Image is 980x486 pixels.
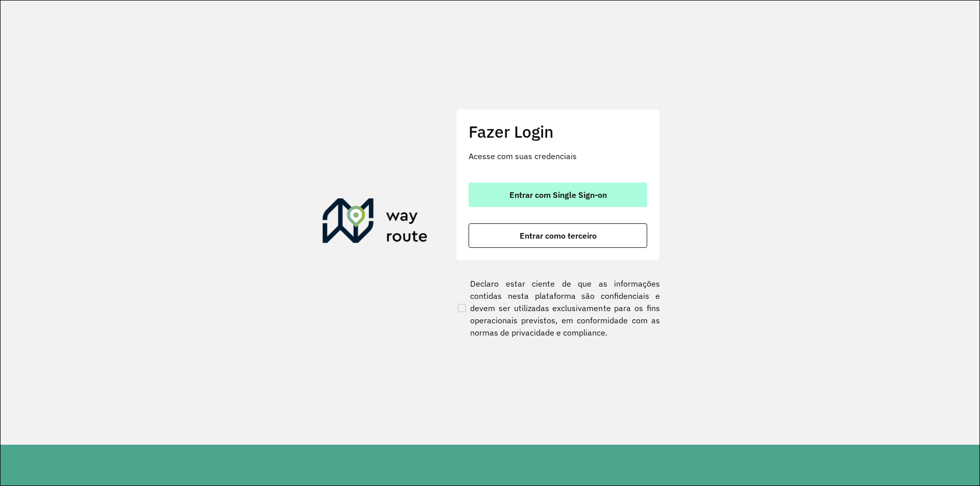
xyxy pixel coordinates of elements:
span: Entrar como terceiro [520,232,597,240]
button: button [469,183,647,207]
h2: Fazer Login [469,122,647,141]
img: Roteirizador AmbevTech [323,198,428,247]
label: Declaro estar ciente de que as informações contidas nesta plataforma são confidenciais e devem se... [456,277,660,339]
span: Entrar com Single Sign-on [509,191,607,199]
button: button [469,223,647,248]
p: Acesse com suas credenciais [469,150,647,162]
